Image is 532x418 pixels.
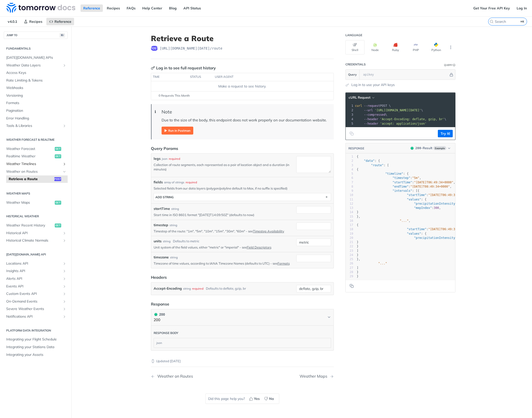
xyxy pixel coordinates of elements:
[104,4,123,12] a: Recipes
[62,262,66,266] button: Show subpages for Locations API
[6,345,66,350] span: Integrating your Stations Data
[154,213,294,217] p: Start time in ISO 8601 format "[DATE]T14:09:50Z" (defaults to now)
[357,189,420,193] span: : [{
[364,159,374,163] span: "data"
[62,315,66,319] button: Show subpages for Notifications API
[55,223,61,227] span: get
[6,154,54,159] span: Realtime Weather
[162,128,193,133] a: Expand image
[357,210,359,214] span: }
[6,101,66,106] span: Formats
[6,93,66,98] span: Versioning
[4,222,68,229] a: Weather Recent Historyget
[351,82,395,87] a: Log in to use your API keys
[519,19,526,24] kbd: ⌘K
[151,65,216,71] div: Log in to see full request history
[428,193,468,197] span: "[DATE]T06:49:34+0000"
[173,239,199,244] div: Defaults to metric
[183,285,191,292] div: string
[346,236,353,240] div: 20
[4,160,68,168] a: Weather TimelinesShow subpages for Weather Timelines
[262,395,277,402] button: No
[407,232,421,235] span: "values"
[4,283,68,290] a: Events APIShow subpages for Events API
[151,34,334,43] h1: Retrieve a Route
[6,276,61,281] span: Alerts API
[357,215,361,218] span: },
[378,262,387,265] span: "..."
[346,172,353,176] div: 5
[375,109,421,112] span: '[URL][DOMAIN_NAME][DATE]'
[4,46,68,51] h2: Fundamentals
[154,223,168,228] label: timestep
[54,177,61,181] span: post
[162,109,329,115] div: Note
[5,18,20,25] span: v4.0.1
[151,46,158,51] span: post
[410,185,450,188] span: "[DATE]T08:49:34+0000"
[355,117,447,121] span: \
[346,270,353,274] div: 28
[357,227,470,231] span: : ,
[151,66,155,70] svg: Key
[346,223,353,227] div: 17
[162,117,329,123] p: Due to the size of the body, this endpoint does not work properly on our documentation website.
[62,292,66,296] button: Show subpages for Custom Events API
[364,109,373,112] span: --url
[154,255,169,260] label: timezone
[346,70,360,80] button: Query
[21,18,45,25] a: Recipes
[357,185,452,188] span: : ,
[4,191,68,196] h2: Weather Maps
[346,193,353,197] div: 10
[371,164,384,167] span: "route"
[124,4,138,12] a: FAQs
[6,352,66,357] span: Integrating your Assets
[357,266,359,270] span: ]
[411,147,414,150] span: 200
[408,146,452,151] button: 200200-ResultExample
[357,219,411,223] span: ,
[162,127,193,135] img: Run in Postman
[346,202,353,206] div: 12
[433,146,446,150] span: Example
[348,282,355,290] button: Copy to clipboard
[346,227,353,231] div: 18
[4,351,68,359] a: Integrating your Assets
[4,122,68,130] a: Tools & LibrariesShow subpages for Tools & Libraries
[346,197,353,202] div: 11
[346,274,353,279] div: 29
[206,285,246,292] div: Defaults to deflate, gzip, br
[163,239,170,244] div: string
[6,78,66,83] span: Rate Limiting & Tokens
[345,62,366,66] div: Credentials
[357,206,441,210] span: : ,
[447,44,454,51] button: More Languages
[407,198,421,201] span: "values"
[6,269,61,274] span: Insights API
[300,374,330,379] div: Weather Maps
[346,244,353,249] div: 22
[154,206,170,211] label: startTime
[414,236,457,240] span: "precipitationIntensity"
[55,201,61,205] span: get
[6,200,54,205] span: Weather Maps
[346,176,353,180] div: 6
[4,54,68,61] a: [DATE][DOMAIN_NAME] APIs
[62,307,66,311] button: Show subpages for Severe Weather Events
[380,122,427,125] span: 'accept: application/json'
[427,40,446,55] button: Python
[151,274,167,280] div: Headers
[4,77,68,84] a: Rate Limiting & Tokens
[355,104,391,108] span: POST \
[4,62,68,69] a: Weather Data LayersShow subpages for Weather Data Layers
[154,285,182,292] label: Accept-Encoding
[155,374,193,379] div: Weather on Routes
[406,40,425,55] button: PHP
[6,3,75,13] img: Tomorrow.io Weather API Docs
[154,156,161,161] label: legs
[385,172,403,175] span: "timeline"
[346,261,353,266] div: 26
[392,181,412,184] span: "startTime"
[154,312,331,323] button: 200 200200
